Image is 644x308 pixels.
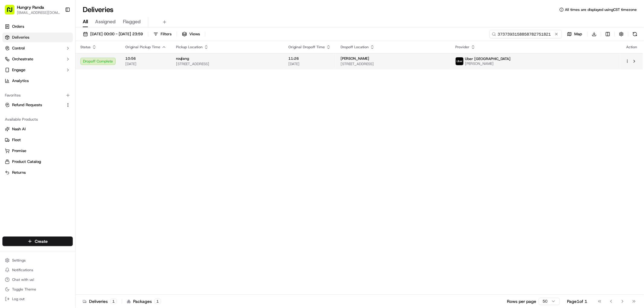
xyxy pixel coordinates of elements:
[12,135,46,141] span: Knowledge Base
[2,43,73,53] button: Control
[19,110,49,115] span: [PERSON_NAME]
[12,268,33,272] span: Notifications
[341,45,369,49] span: Dropoff Location
[161,31,171,37] span: Filters
[151,30,174,38] button: Filters
[43,149,73,154] a: Powered byPylon
[2,54,73,64] button: Orchestrate
[12,137,21,143] span: Fleet
[50,110,52,115] span: •
[2,237,73,246] button: Create
[17,10,60,15] button: [EMAIL_ADDRESS][DOMAIN_NAME]
[288,62,331,66] span: [DATE]
[103,59,110,67] button: Start new chat
[176,62,279,66] span: [STREET_ADDRESS]
[6,24,110,34] p: Welcome 👋
[631,30,639,38] button: Refresh
[565,7,637,12] span: All times are displayed using CST timezone
[12,258,26,263] span: Settings
[57,135,97,141] span: API Documentation
[154,299,161,304] div: 1
[2,65,73,75] button: Engage
[94,77,110,84] button: See all
[27,58,99,64] div: Start new chat
[6,58,17,68] img: 1736555255976-a54dd68f-1ca7-489b-9aae-adbdc363a1c4
[5,102,63,108] a: Refund Requests
[12,78,29,84] span: Analytics
[456,57,463,65] img: uber-new-logo.jpeg
[2,275,73,284] button: Chat with us!
[2,33,73,42] a: Deliveries
[2,146,73,156] button: Promise
[489,30,562,38] input: Type to search
[12,56,33,62] span: Orchestrate
[53,110,68,115] span: 8月27日
[5,126,70,132] a: Nash AI
[341,56,369,61] span: [PERSON_NAME]
[123,18,141,25] span: Flagged
[83,298,117,304] div: Deliveries
[13,58,24,68] img: 1727276513143-84d647e1-66c0-4f92-a045-3c9f9f5dfd92
[176,56,189,61] span: roujiang
[176,45,203,49] span: Pickup Location
[341,62,446,66] span: [STREET_ADDRESS]
[16,39,109,45] input: Got a question? Start typing here...
[83,18,88,25] span: All
[2,22,73,31] a: Orders
[567,298,587,304] div: Page 1 of 1
[2,157,73,167] button: Product Catalog
[12,110,17,115] img: 1736555255976-a54dd68f-1ca7-489b-9aae-adbdc363a1c4
[12,170,26,175] span: Returns
[455,45,469,49] span: Provider
[2,124,73,134] button: Nash AI
[2,100,73,110] button: Refund Requests
[4,132,49,143] a: 📗Knowledge Base
[2,285,73,294] button: Toggle Theme
[51,135,56,140] div: 💻
[12,24,24,29] span: Orders
[2,2,62,17] button: Hungry Panda[EMAIL_ADDRESS][DOMAIN_NAME]
[17,4,44,10] button: Hungry Panda
[83,5,114,14] h1: Deliveries
[2,168,73,177] button: Returns
[6,135,11,140] div: 📗
[465,56,511,61] span: Uber [GEOGRAPHIC_DATA]
[125,45,160,49] span: Original Pickup Time
[2,76,73,86] a: Analytics
[80,30,146,38] button: [DATE] 00:00 - [DATE] 23:59
[110,299,117,304] div: 1
[12,67,25,73] span: Engage
[12,148,26,154] span: Promise
[12,46,25,51] span: Control
[2,295,73,303] button: Log out
[12,277,34,282] span: Chat with us!
[12,35,29,40] span: Deliveries
[625,45,638,49] div: Action
[179,30,203,38] button: Views
[2,90,73,100] div: Favorites
[5,137,70,143] a: Fleet
[507,298,536,304] p: Rows per page
[23,94,37,98] span: 9月17日
[288,45,325,49] span: Original Dropoff Time
[2,256,73,265] button: Settings
[35,238,48,244] span: Create
[6,78,40,83] div: Past conversations
[5,148,70,154] a: Promise
[12,102,42,108] span: Refund Requests
[2,135,73,145] button: Fleet
[465,61,511,66] span: [PERSON_NAME]
[60,150,73,154] span: Pylon
[90,31,143,37] span: [DATE] 00:00 - [DATE] 23:59
[125,62,166,66] span: [DATE]
[125,56,166,61] span: 10:56
[5,170,70,175] a: Returns
[12,126,26,132] span: Nash AI
[288,56,331,61] span: 11:26
[20,94,22,98] span: •
[127,298,161,304] div: Packages
[95,18,116,25] span: Assigned
[2,115,73,124] div: Available Products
